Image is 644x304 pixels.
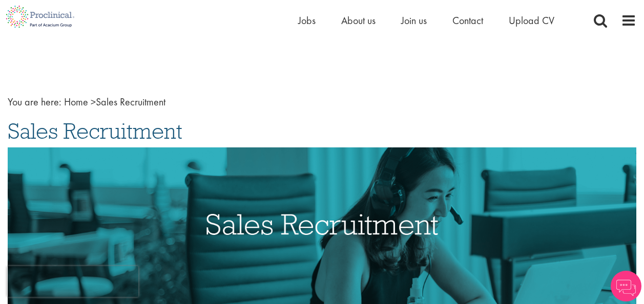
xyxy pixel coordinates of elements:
[91,95,96,108] span: >
[7,266,138,297] iframe: reCAPTCHA
[298,14,316,27] a: Jobs
[401,14,427,27] a: Join us
[341,14,376,27] a: About us
[8,117,182,145] span: Sales Recruitment
[64,95,88,108] a: breadcrumb link to Home
[452,14,483,27] a: Contact
[509,14,554,27] a: Upload CV
[611,271,641,301] img: Chatbot
[64,95,165,108] span: Sales Recruitment
[8,95,61,108] span: You are here:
